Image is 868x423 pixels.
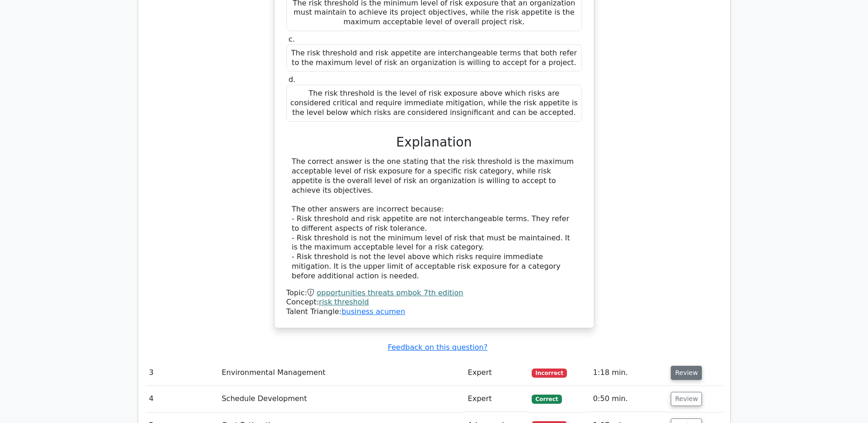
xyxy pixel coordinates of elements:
[317,288,463,297] a: opportunities threats pmbok 7th edition
[218,360,464,386] td: Environmental Management
[589,360,668,386] td: 1:18 min.
[218,386,464,412] td: Schedule Development
[589,386,668,412] td: 0:50 min.
[388,343,487,352] a: Feedback on this question?
[289,35,295,43] span: c.
[671,366,702,380] button: Review
[286,288,582,317] div: Talent Triangle:
[286,85,582,121] div: The risk threshold is the level of risk exposure above which risks are considered critical and re...
[286,298,582,307] div: Concept:
[289,75,296,84] span: d.
[146,386,218,412] td: 4
[286,288,582,298] div: Topic:
[319,298,369,306] a: risk threshold
[671,392,702,406] button: Review
[292,157,577,281] div: The correct answer is the one stating that the risk threshold is the maximum acceptable level of ...
[464,360,528,386] td: Expert
[292,135,577,150] h3: Explanation
[532,395,561,404] span: Correct
[341,307,405,316] a: business acumen
[146,360,218,386] td: 3
[464,386,528,412] td: Expert
[286,44,582,72] div: The risk threshold and risk appetite are interchangeable terms that both refer to the maximum lev...
[532,369,567,378] span: Incorrect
